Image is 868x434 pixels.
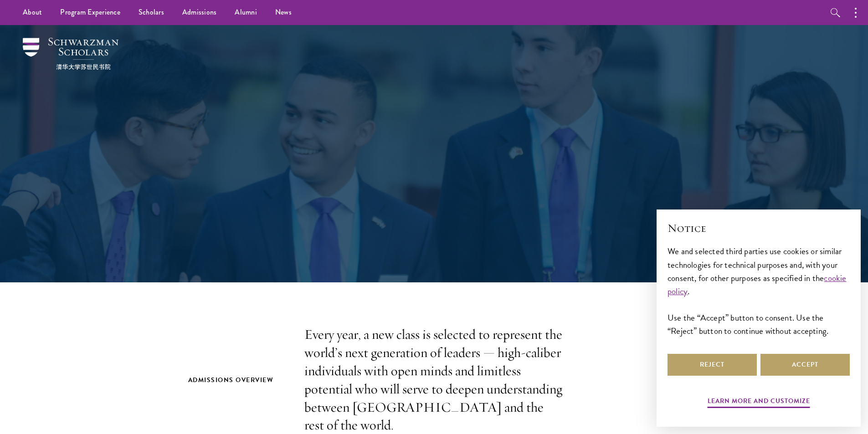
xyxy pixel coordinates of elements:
[668,220,850,236] h2: Notice
[760,354,850,376] button: Accept
[708,395,810,409] button: Learn more and customize
[668,354,757,376] button: Reject
[668,245,850,337] div: We and selected third parties use cookies or similar technologies for technical purposes and, wit...
[23,38,118,70] img: Schwarzman Scholars
[668,271,847,298] a: cookie policy
[188,374,286,386] h2: Admissions Overview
